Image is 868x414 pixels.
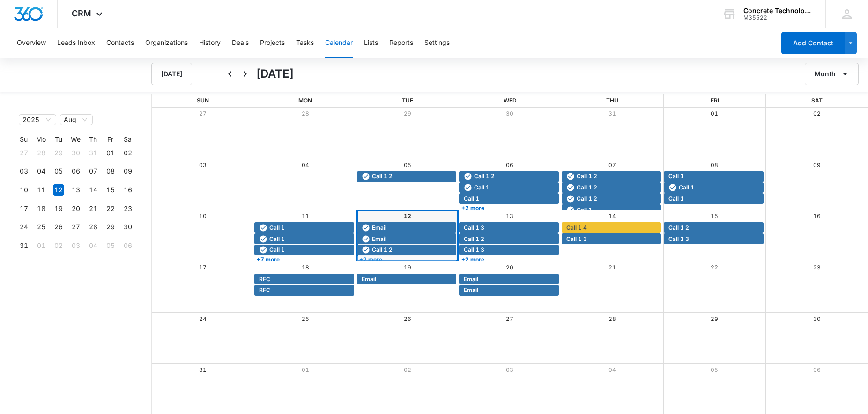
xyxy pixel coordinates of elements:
span: Email [362,275,376,283]
div: 28 [88,221,99,232]
a: 02 [813,110,821,117]
div: 29 [105,221,116,232]
td: 2025-08-26 [50,218,67,237]
span: Call 1 2 [474,172,495,181]
div: Call 1 [461,195,556,203]
span: Call 1 3 [464,246,484,254]
a: 21 [608,264,616,271]
td: 2025-08-14 [84,181,102,199]
td: 2025-08-09 [119,162,136,181]
span: Call 1 [269,224,285,232]
td: 2025-08-11 [32,181,50,199]
div: 01 [105,147,116,159]
a: 04 [608,366,616,373]
span: RFC [259,275,270,283]
span: Email [464,286,478,294]
span: Email [372,224,386,232]
div: 21 [88,203,99,214]
td: 2025-07-29 [50,144,67,162]
td: 2025-08-12 [50,181,67,199]
div: Call 1 2 [461,235,556,243]
div: 17 [18,203,30,214]
td: 2025-07-31 [84,144,102,162]
button: Overview [17,28,46,58]
a: +2 more [357,256,456,263]
a: 26 [404,315,411,322]
div: 30 [70,147,82,159]
div: Call 1 [564,206,659,214]
a: 24 [199,315,207,322]
div: 29 [53,147,64,159]
button: Settings [424,28,450,58]
h1: [DATE] [256,65,294,82]
button: [DATE] [151,63,192,85]
span: Call 1 [269,235,285,243]
div: 04 [88,240,99,251]
div: Email [359,224,454,232]
span: RFC [259,286,270,294]
div: 02 [53,240,64,251]
span: Call 1 2 [372,246,393,254]
div: 25 [36,221,47,232]
button: Organizations [145,28,188,58]
a: 28 [302,110,309,117]
td: 2025-08-10 [15,181,32,199]
td: 2025-08-23 [119,199,136,218]
span: Call 1 [668,195,684,203]
span: 2025 [22,115,52,125]
td: 2025-08-24 [15,218,32,237]
div: Call 1 [666,172,761,181]
td: 2025-07-28 [32,144,50,162]
div: 27 [70,221,82,232]
span: Call 1 2 [372,172,393,181]
td: 2025-08-27 [67,218,84,237]
a: 06 [506,161,513,168]
td: 2025-08-28 [84,218,102,237]
a: 10 [199,212,207,219]
span: Call 1 2 [577,172,597,181]
div: 27 [18,147,30,159]
a: 30 [813,315,821,322]
td: 2025-08-18 [32,199,50,218]
span: Mon [298,97,312,104]
div: Call 1 [257,235,351,243]
div: RFC [257,286,351,294]
div: 18 [36,203,47,214]
span: Call 1 4 [566,224,587,232]
span: Thu [606,97,618,104]
a: 05 [711,366,718,373]
a: 29 [711,315,718,322]
div: Call 1 [461,183,556,192]
td: 2025-08-04 [32,162,50,181]
td: 2025-09-03 [67,236,84,255]
span: Call 1 2 [577,183,597,192]
td: 2025-08-29 [102,218,119,237]
div: Call 1 3 [461,246,556,254]
div: 22 [105,203,116,214]
td: 2025-09-01 [32,236,50,255]
div: 05 [105,240,116,251]
a: 19 [404,264,411,271]
div: Call 1 [257,246,351,254]
div: RFC [257,275,351,283]
span: Call 1 [464,195,479,203]
button: Month [805,63,859,85]
div: 09 [122,166,134,177]
div: 11 [36,184,47,196]
td: 2025-08-06 [67,162,84,181]
div: Call 1 3 [564,235,659,243]
th: Fr [102,135,119,144]
span: Tue [402,97,413,104]
div: 12 [53,184,64,196]
span: Call 1 [269,246,285,254]
a: 08 [711,161,718,168]
a: 12 [404,212,411,219]
span: Fri [711,97,719,104]
th: Sa [119,135,136,144]
a: 13 [506,212,513,219]
div: 02 [122,147,134,159]
div: 14 [88,184,99,196]
div: Email [359,275,454,283]
td: 2025-09-05 [102,236,119,255]
td: 2025-08-01 [102,144,119,162]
